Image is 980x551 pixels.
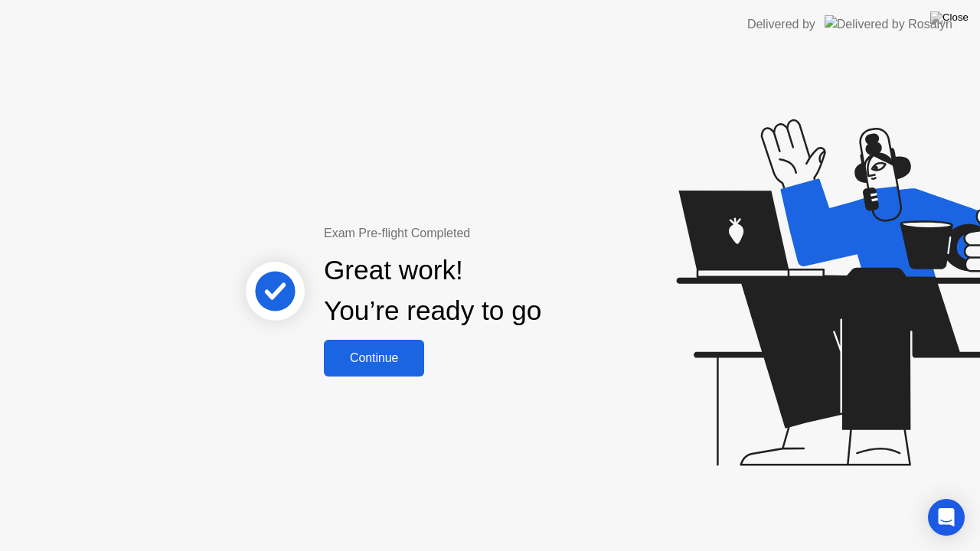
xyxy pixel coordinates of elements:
div: Continue [328,351,420,365]
div: Exam Pre-flight Completed [324,224,640,243]
button: Continue [324,340,424,377]
img: Delivered by Rosalyn [825,15,952,33]
div: Great work! You’re ready to go [324,250,541,331]
img: Close [930,11,969,24]
div: Open Intercom Messenger [928,499,965,536]
div: Delivered by [747,15,815,34]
